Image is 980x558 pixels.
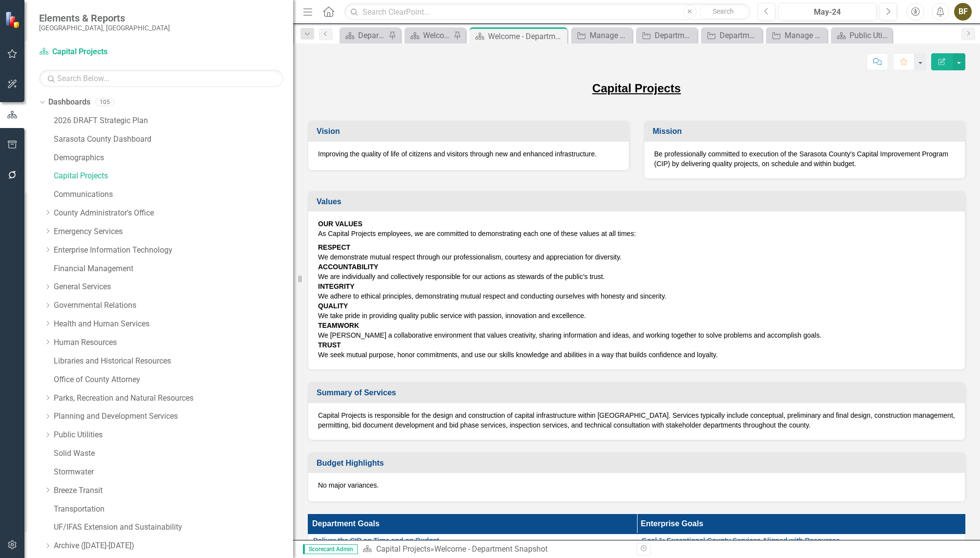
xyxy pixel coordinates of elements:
[376,544,430,554] a: Capital Projects
[720,29,760,42] div: Department Actions - Department Actions (not MP)
[318,480,955,490] p: No major variances.
[54,540,293,552] a: Archive ([DATE]-[DATE])
[407,29,451,42] a: Welcome
[699,5,748,19] button: Search
[653,127,960,136] h3: Mission
[318,243,350,251] strong: RESPECT
[48,97,90,108] a: Dashboards
[54,300,293,311] a: Governmental Relations
[54,189,293,200] a: Communications
[54,522,293,533] a: UF/IFAS Extension and Sustainability
[54,319,293,330] a: Health and Human Services
[54,171,293,182] a: Capital Projects
[54,429,293,441] a: Public Utilities
[574,29,630,42] a: Manage Elements
[54,134,293,145] a: Sarasota County Dashboard
[778,3,876,21] button: May-24
[362,544,629,555] div: »
[313,537,632,544] a: Deliver the CIP on Time and on Budget
[318,302,348,310] strong: QUALITY
[54,504,293,515] a: Transportation
[54,411,293,422] a: Planning and Development Services
[39,70,283,87] input: Search Below...
[642,537,960,544] a: Goal 1: Exceptional County Services Aligned with Resources
[344,3,750,21] input: Search ClearPoint...
[768,29,825,42] a: Manage Reports
[713,7,734,15] span: Search
[318,341,341,349] strong: TRUST
[318,282,355,290] strong: INTEGRITY
[39,24,170,32] small: [GEOGRAPHIC_DATA], [GEOGRAPHIC_DATA]
[54,374,293,386] a: Office of County Attorney
[95,98,114,107] div: 105
[54,208,293,219] a: County Administrator's Office
[358,29,386,42] div: Department Snapshot
[850,29,890,42] div: Public Utilities Strategic Business Plan Home
[318,219,955,240] p: As Capital Projects employees, we are committed to demonstrating each one of these values at all ...
[39,46,161,58] a: Capital Projects
[318,240,955,360] p: We demonstrate mutual respect through our professionalism, courtesy and appreciation for diversit...
[434,544,548,554] div: Welcome - Department Snapshot
[54,263,293,275] a: Financial Management
[590,29,630,42] div: Manage Elements
[703,29,760,42] a: Department Actions - Department Actions (not MP)
[54,356,293,367] a: Libraries and Historical Resources
[54,485,293,496] a: Breeze Transit
[54,245,293,256] a: Enterprise Information Technology
[317,388,960,397] h3: Summary of Services
[833,29,890,42] a: Public Utilities Strategic Business Plan Home
[318,322,359,329] strong: TEAMWORK
[318,410,955,430] p: Capital Projects is responsible for the design and construction of capital infrastructure within ...
[54,226,293,237] a: Emergency Services
[54,281,293,293] a: General Services
[39,12,170,24] span: Elements & Reports
[54,467,293,478] a: Stormwater
[303,544,358,554] span: Scorecard Admin
[342,29,386,42] a: Department Snapshot
[317,459,960,468] h3: Budget Highlights
[54,448,293,459] a: Solid Waste
[317,197,960,206] h3: Values
[637,534,965,556] td: Double-Click to Edit Right Click for Context Menu
[785,29,825,42] div: Manage Reports
[54,393,293,404] a: Parks, Recreation and Natural Resources
[954,3,972,21] button: BF
[54,115,293,127] a: 2026 DRAFT Strategic Plan
[317,127,624,136] h3: Vision
[5,11,22,28] img: ClearPoint Strategy
[592,82,681,95] u: Capital Projects
[308,534,637,556] td: Double-Click to Edit Right Click for Context Menu
[318,149,619,159] p: Improving the quality of life of citizens and visitors through new and enhanced infrastructure.
[654,149,955,169] p: Be professionally committed to execution of the Sarasota County's Capital Improvement Program (CI...
[318,263,378,271] strong: ACCOUNTABILITY
[318,220,362,228] strong: OUR VALUES
[655,29,695,42] div: Department Actions - Major Projects
[782,6,873,18] div: May-24
[54,337,293,348] a: Human Resources
[639,29,695,42] a: Department Actions - Major Projects
[54,152,293,164] a: Demographics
